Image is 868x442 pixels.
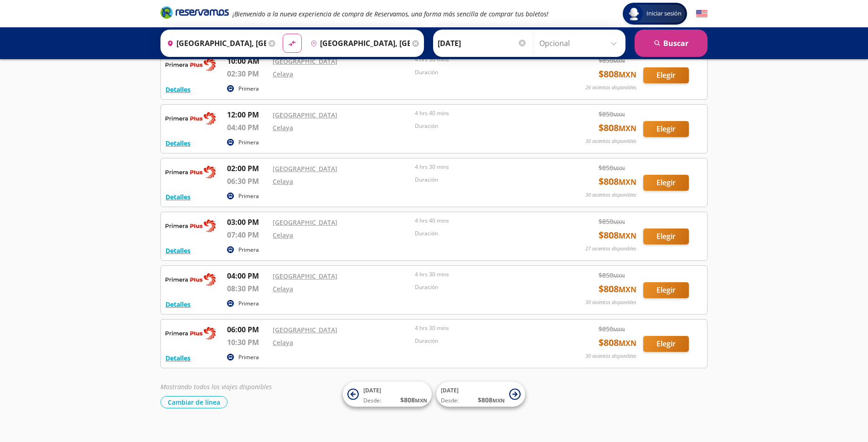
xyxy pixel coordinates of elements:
[165,163,216,181] img: RESERVAMOS
[232,10,548,18] em: ¡Bienvenido a la nueva experiencia de compra de Reservamos, una forma más sencilla de comprar tus...
[643,9,685,18] span: Iniciar sesión
[238,246,259,254] p: Primera
[619,285,636,295] small: MXN
[160,396,227,408] button: Cambiar de línea
[160,382,272,391] em: Mostrando todos los viajes disponibles
[227,270,268,281] p: 04:00 PM
[599,229,636,242] span: $ 808
[599,56,625,65] span: $ 850
[227,68,268,79] p: 02:30 PM
[438,32,527,55] input: Elegir Fecha
[165,138,191,148] button: Detalles
[227,217,268,228] p: 03:00 PM
[273,164,337,173] a: [GEOGRAPHIC_DATA]
[643,229,689,244] button: Elegir
[415,283,553,291] p: Duración
[273,57,337,66] a: [GEOGRAPHIC_DATA]
[415,337,553,345] p: Duración
[599,67,636,81] span: $ 808
[599,121,636,135] span: $ 808
[599,175,636,188] span: $ 808
[599,217,625,226] span: $ 850
[238,192,259,200] p: Primera
[613,272,625,279] small: MXN
[415,56,553,64] p: 4 hrs 30 mins
[599,336,636,350] span: $ 808
[436,382,525,407] button: [DATE]Desde:$808MXN
[613,165,625,172] small: MXN
[238,85,259,93] p: Primera
[238,138,259,147] p: Primera
[585,299,636,306] p: 30 asientos disponibles
[441,386,459,394] span: [DATE]
[165,109,216,127] img: RESERVAMOS
[619,123,636,133] small: MXN
[227,229,268,240] p: 07:40 PM
[227,109,268,120] p: 12:00 PM
[599,282,636,296] span: $ 808
[165,85,191,94] button: Detalles
[165,353,191,363] button: Detalles
[165,192,191,202] button: Detalles
[238,300,259,308] p: Primera
[415,109,553,117] p: 4 hrs 40 mins
[165,56,216,74] img: RESERVAMOS
[227,283,268,294] p: 08:30 PM
[613,326,625,333] small: MXN
[273,123,293,132] a: Celaya
[613,111,625,118] small: MXN
[619,231,636,241] small: MXN
[613,218,625,225] small: MXN
[415,122,553,130] p: Duración
[415,270,553,279] p: 4 hrs 30 mins
[227,56,268,66] p: 10:00 AM
[273,177,293,186] a: Celaya
[619,177,636,187] small: MXN
[400,395,427,405] span: $ 808
[273,272,337,280] a: [GEOGRAPHIC_DATA]
[696,8,708,20] button: English
[307,32,410,55] input: Buscar Destino
[643,336,689,352] button: Elegir
[415,324,553,332] p: 4 hrs 30 mins
[585,191,636,199] p: 30 asientos disponibles
[415,397,427,404] small: MXN
[227,163,268,174] p: 02:00 PM
[273,325,337,334] a: [GEOGRAPHIC_DATA]
[343,382,432,407] button: [DATE]Desde:$808MXN
[415,229,553,238] p: Duración
[539,32,621,55] input: Opcional
[273,285,293,293] a: Celaya
[363,386,381,394] span: [DATE]
[415,163,553,171] p: 4 hrs 30 mins
[273,111,337,119] a: [GEOGRAPHIC_DATA]
[643,282,689,298] button: Elegir
[273,218,337,227] a: [GEOGRAPHIC_DATA]
[599,109,625,119] span: $ 850
[643,67,689,83] button: Elegir
[227,337,268,348] p: 10:30 PM
[363,396,381,405] span: Desde:
[165,300,191,309] button: Detalles
[613,57,625,64] small: MXN
[165,217,216,235] img: RESERVAMOS
[273,70,293,78] a: Celaya
[599,270,625,280] span: $ 850
[585,352,636,360] p: 30 asientos disponibles
[227,324,268,335] p: 06:00 PM
[415,176,553,184] p: Duración
[160,5,229,22] a: Brand Logo
[585,245,636,253] p: 27 asientos disponibles
[585,137,636,145] p: 30 asientos disponibles
[238,353,259,361] p: Primera
[619,338,636,348] small: MXN
[415,217,553,225] p: 4 hrs 40 mins
[441,396,459,405] span: Desde:
[227,176,268,187] p: 06:30 PM
[619,70,636,80] small: MXN
[415,68,553,76] p: Duración
[643,175,689,191] button: Elegir
[227,122,268,133] p: 04:40 PM
[643,121,689,137] button: Elegir
[635,30,708,57] button: Buscar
